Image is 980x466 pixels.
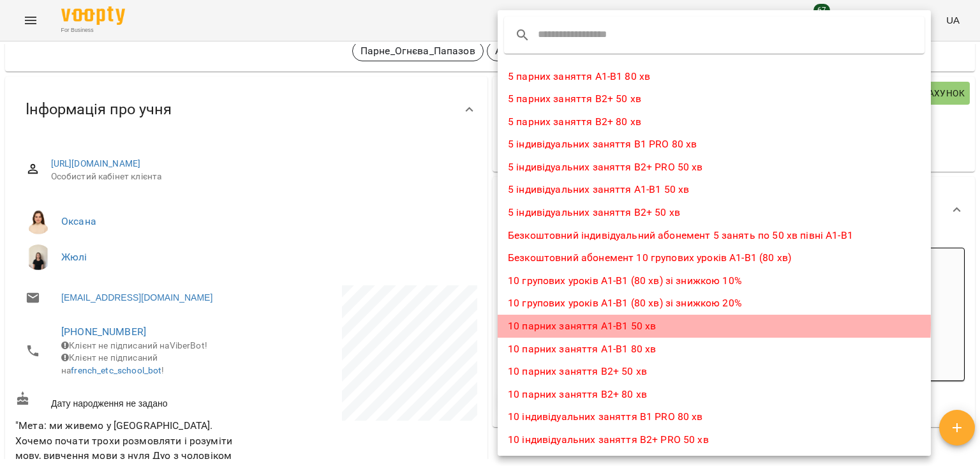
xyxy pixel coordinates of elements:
[498,246,931,269] li: Безкоштовний абонемент 10 групових уроків А1-В1 (80 хв)
[498,201,931,224] li: 5 індивідуальних заняття В2+ 50 хв
[498,178,931,201] li: 5 індивідуальних заняття А1-В1 50 хв
[498,269,931,292] li: 10 групових уроків А1-В1 (80 хв) зі знижкою 10%
[498,360,931,383] li: 10 парних заняття В2+ 50 хв
[498,292,931,315] li: 10 групових уроків А1-В1 (80 хв) зі знижкою 20%
[498,383,931,406] li: 10 парних заняття В2+ 80 хв
[498,87,931,110] li: 5 парних заняття В2+ 50 хв
[498,315,931,338] li: 10 парних заняття А1-В1 50 хв
[498,133,931,156] li: 5 індивідуальних заняття B1 PRO 80 хв
[498,65,931,88] li: 5 парних заняття А1-В1 80 хв
[498,405,931,428] li: 10 індивідуальних заняття B1 PRO 80 хв
[498,338,931,361] li: 10 парних заняття А1-В1 80 хв
[498,224,931,247] li: Безкоштовний індивідуальний абонемент 5 занять по 50 хв півні А1-В1
[498,428,931,451] li: 10 індивідуальних заняття B2+ PRO 50 хв
[498,110,931,133] li: 5 парних заняття В2+ 80 хв
[498,156,931,179] li: 5 індивідуальних заняття B2+ PRO 50 хв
